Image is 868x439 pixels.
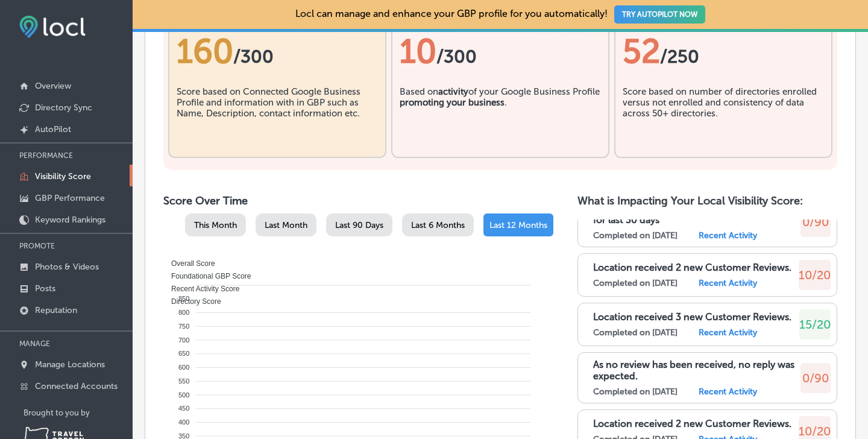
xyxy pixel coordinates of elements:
[489,220,547,230] span: Last 12 Months
[178,391,189,399] tspan: 500
[178,350,189,357] tspan: 650
[400,86,601,147] div: Based on of your Google Business Profile .
[162,297,221,306] span: Directory Score
[178,295,189,302] tspan: 850
[19,16,86,38] img: fda3e92497d09a02dc62c9cd864e3231.png
[802,215,829,229] span: 0/90
[178,323,189,330] tspan: 750
[178,364,189,371] tspan: 600
[35,305,77,315] p: Reputation
[194,220,237,230] span: This Month
[35,283,55,294] p: Posts
[436,46,477,68] span: /300
[614,5,705,24] button: TRY AUTOPILOT NOW
[593,387,678,397] label: Completed on [DATE]
[178,336,189,344] tspan: 700
[799,317,831,332] span: 15/20
[35,81,71,91] p: Overview
[162,285,239,293] span: Recent Activity Score
[35,103,92,113] p: Directory Sync
[799,268,831,282] span: 10/20
[699,327,757,338] label: Recent Activity
[438,86,468,97] b: activity
[699,278,757,288] label: Recent Activity
[162,272,251,280] span: Foundational GBP Score
[177,86,378,147] div: Score based on Connected Google Business Profile and information with in GBP such as Name, Descri...
[178,418,189,426] tspan: 400
[163,194,553,207] h2: Score Over Time
[623,86,824,147] div: Score based on number of directories enrolled versus not enrolled and consistency of data across ...
[35,359,105,370] p: Manage Locations
[177,31,378,71] div: 160
[660,46,699,68] span: /250
[400,31,601,71] div: 10
[233,46,274,68] span: / 300
[24,408,133,417] p: Brought to you by
[577,194,837,207] h2: What is Impacting Your Local Visibility Score:
[593,278,678,288] label: Completed on [DATE]
[265,220,307,230] span: Last Month
[802,371,829,385] span: 0/90
[400,97,505,108] b: promoting your business
[593,359,800,382] p: As no review has been received, no reply was expected.
[593,327,678,338] label: Completed on [DATE]
[593,418,791,429] p: Location received 2 new Customer Reviews.
[35,215,105,225] p: Keyword Rankings
[178,377,189,385] tspan: 550
[35,262,99,272] p: Photos & Videos
[35,381,118,391] p: Connected Accounts
[799,424,831,438] span: 10/20
[178,309,189,316] tspan: 800
[593,230,678,241] label: Completed on [DATE]
[162,259,215,268] span: Overall Score
[593,311,791,323] p: Location received 3 new Customer Reviews.
[593,262,791,273] p: Location received 2 new Customer Reviews.
[699,387,757,397] label: Recent Activity
[35,124,71,134] p: AutoPilot
[35,193,105,203] p: GBP Performance
[411,220,465,230] span: Last 6 Months
[178,405,189,412] tspan: 450
[335,220,383,230] span: Last 90 Days
[35,171,91,182] p: Visibility Score
[699,230,757,241] label: Recent Activity
[623,31,824,71] div: 52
